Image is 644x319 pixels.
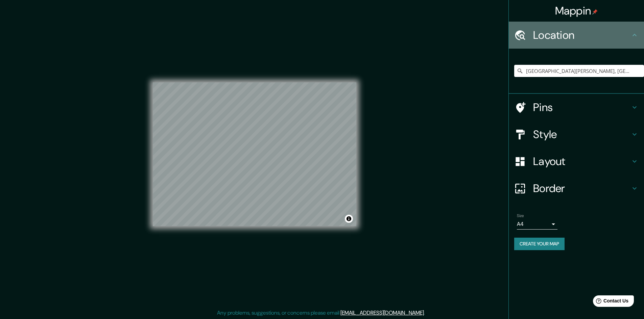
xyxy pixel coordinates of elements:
div: Layout [509,148,644,175]
label: Size [517,213,524,219]
img: pin-icon.png [592,9,598,15]
div: Border [509,175,644,202]
h4: Location [533,28,630,42]
h4: Border [533,182,630,195]
iframe: Help widget launcher [584,293,637,312]
div: . [426,309,427,317]
div: . [425,309,426,317]
h4: Style [533,128,630,141]
p: Any problems, suggestions, or concerns please email . [217,309,425,317]
h4: Pins [533,101,630,114]
a: [EMAIL_ADDRESS][DOMAIN_NAME] [340,309,424,316]
input: Pick your city or area [514,65,644,77]
div: Location [509,22,644,49]
button: Toggle attribution [345,215,353,223]
div: Style [509,121,644,148]
div: Pins [509,94,644,121]
button: Create your map [514,238,565,250]
div: A4 [517,219,557,230]
canvas: Map [153,82,356,226]
h4: Mappin [555,4,598,18]
h4: Layout [533,155,630,168]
